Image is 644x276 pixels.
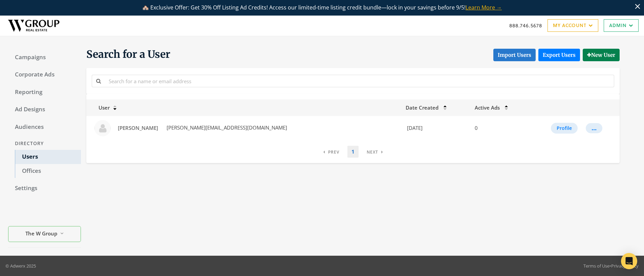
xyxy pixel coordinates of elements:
[471,116,528,140] td: 0
[583,49,620,61] button: New User
[592,128,597,129] div: ...
[86,48,170,61] span: Search for a User
[25,229,57,237] span: The W Group
[8,102,81,117] a: Ad Designs
[8,68,81,82] a: Corporate Ads
[538,49,580,61] a: Export Users
[94,120,111,136] img: Tyler Hicks profile
[5,262,36,269] p: © Adwerx 2025
[611,263,639,269] a: Privacy Policy
[5,17,62,34] img: Adwerx
[8,50,81,65] a: Campaigns
[319,146,387,158] nav: pagination
[90,104,110,111] span: User
[165,124,287,131] span: [PERSON_NAME][EMAIL_ADDRESS][DOMAIN_NAME]
[493,49,536,61] button: Import Users
[8,85,81,99] a: Reporting
[604,19,639,32] a: Admin
[509,22,542,29] a: 888.746.5678
[583,263,609,269] a: Terms of Use
[475,104,500,111] span: Active Ads
[347,146,359,158] a: 1
[105,75,614,87] input: Search for a name or email address
[8,181,81,195] a: Settings
[621,253,637,269] div: Open Intercom Messenger
[96,78,101,84] i: Search for a name or email address
[15,150,81,164] a: Users
[406,104,438,111] span: Date Created
[586,123,602,133] button: ...
[551,123,578,134] button: Profile
[583,262,639,269] div: •
[402,116,471,140] td: [DATE]
[113,122,163,134] a: [PERSON_NAME]
[8,137,81,150] div: Directory
[8,120,81,134] a: Audiences
[548,19,598,32] a: My Account
[8,226,81,242] button: The W Group
[118,124,158,131] span: [PERSON_NAME]
[15,164,81,178] a: Offices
